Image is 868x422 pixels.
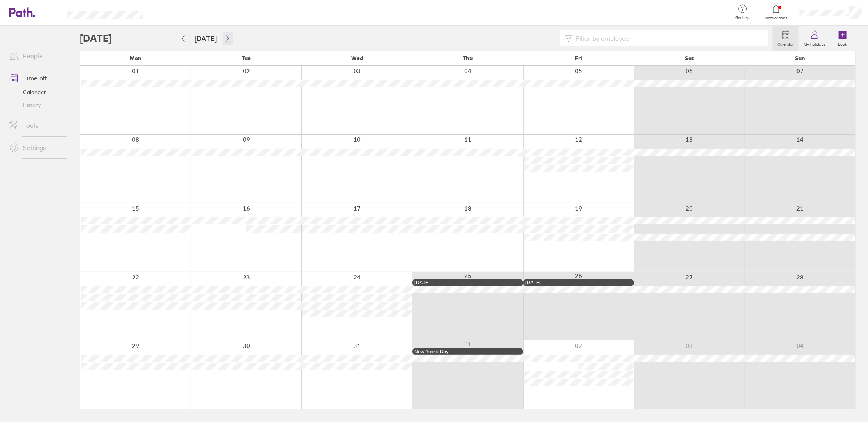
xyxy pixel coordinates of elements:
[773,26,799,51] a: Calendar
[795,55,805,61] span: Sun
[730,15,756,20] span: Get help
[414,349,521,354] div: New Year’s Day
[3,86,67,99] a: Calendar
[351,55,363,61] span: Wed
[834,40,852,47] label: Book
[3,118,67,133] a: Tools
[242,55,251,61] span: Tue
[830,26,855,51] a: Book
[188,32,223,45] button: [DATE]
[764,4,789,21] a: Notifications
[525,280,632,285] div: [DATE]
[685,55,694,61] span: Sat
[463,55,473,61] span: Thu
[3,70,67,86] a: Time off
[799,40,830,47] label: My holidays
[3,140,67,156] a: Settings
[799,26,830,51] a: My holidays
[3,99,67,111] a: History
[573,31,763,46] input: Filter by employee
[773,40,799,47] label: Calendar
[764,16,789,21] span: Notifications
[130,55,142,61] span: Mon
[3,48,67,64] a: People
[575,55,582,61] span: Fri
[414,280,521,285] div: [DATE]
